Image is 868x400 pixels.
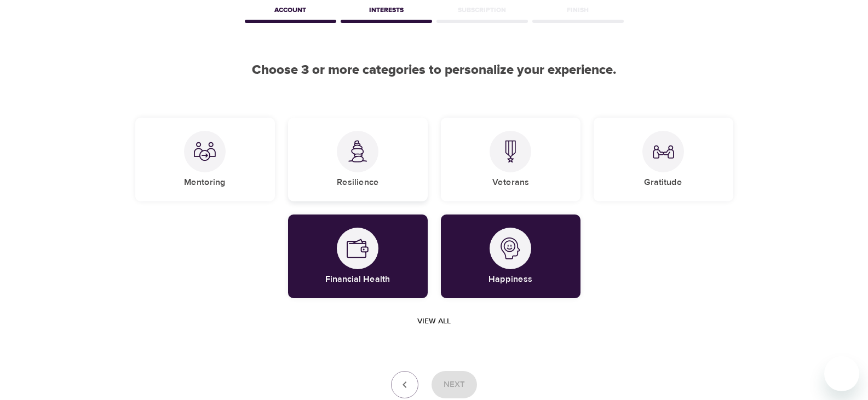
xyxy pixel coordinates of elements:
h5: Veterans [492,177,529,188]
h5: Gratitude [644,177,682,188]
img: Gratitude [652,141,674,163]
div: GratitudeGratitude [594,118,733,201]
iframe: Button to launch messaging window [824,356,859,391]
img: Resilience [347,140,369,163]
img: Financial Health [347,237,369,259]
div: ResilienceResilience [288,118,428,201]
h5: Happiness [488,274,532,285]
h5: Mentoring [184,177,226,188]
button: View all [413,311,455,332]
div: MentoringMentoring [135,118,275,201]
div: VeteransVeterans [441,118,580,201]
h5: Financial Health [325,274,390,285]
img: Veterans [499,140,521,163]
img: Mentoring [194,141,216,163]
div: HappinessHappiness [441,215,580,298]
img: Happiness [499,237,521,259]
div: Financial HealthFinancial Health [288,215,428,298]
h2: Choose 3 or more categories to personalize your experience. [135,62,733,78]
h5: Resilience [337,177,379,188]
span: View all [417,315,451,328]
